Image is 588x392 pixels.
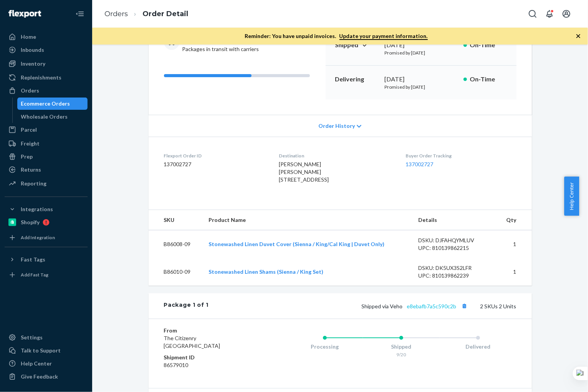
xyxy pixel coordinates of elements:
[5,232,88,244] a: Add Integration
[21,334,43,341] div: Settings
[385,84,457,90] p: Promised by [DATE]
[149,210,202,230] th: SKU
[362,303,470,309] span: Shipped via Veho
[407,303,457,309] a: e8ebafb7a5c590c2b
[5,253,88,266] button: Fast Tags
[21,46,44,54] div: Inbounds
[440,343,517,351] div: Delivered
[72,6,88,22] button: Close Navigation
[21,180,46,187] div: Reporting
[385,50,457,56] p: Promised by [DATE]
[340,33,428,40] a: Update your payment information.
[419,272,491,280] div: UPC: 810139862239
[363,343,440,351] div: Shipped
[21,33,36,41] div: Home
[164,354,256,361] dt: Shipment ID
[564,177,579,216] button: Help Center
[21,87,39,94] div: Orders
[21,360,52,367] div: Help Center
[142,10,188,18] a: Order Detail
[5,216,88,228] a: Shopify
[209,268,323,275] a: Stonewashed Linen Shams (Sienna / King Set)
[98,3,194,25] ol: breadcrumbs
[419,237,491,244] div: DSKU: DJFAHQYMLUV
[21,234,55,241] div: Add Integration
[5,370,88,383] button: Give Feedback
[5,344,88,357] a: Talk to Support
[149,230,202,258] td: B86008-09
[5,331,88,344] a: Settings
[406,161,433,167] a: 137002727
[21,126,37,134] div: Parcel
[209,301,516,311] div: 2 SKUs 2 Units
[460,301,470,311] button: Copy tracking number
[164,301,209,311] div: Package 1 of 1
[21,373,58,380] div: Give Feedback
[406,152,516,159] dt: Buyer Order Tracking
[164,152,267,159] dt: Flexport Order ID
[5,151,88,163] a: Prep
[385,75,457,84] div: [DATE]
[5,137,88,150] a: Freight
[335,75,379,84] p: Delivering
[5,357,88,370] a: Help Center
[21,74,61,81] div: Replenishments
[164,160,267,168] dd: 137002727
[21,153,33,160] div: Prep
[21,205,53,213] div: Integrations
[21,113,68,121] div: Wholesale Orders
[164,361,256,369] dd: 86579010
[5,177,88,190] a: Reporting
[17,98,88,110] a: Ecommerce Orders
[21,140,40,147] div: Freight
[419,264,491,272] div: DSKU: DK5UX3S2LFR
[164,335,220,349] span: The Citizenry [GEOGRAPHIC_DATA]
[21,166,41,174] div: Returns
[497,230,532,258] td: 1
[335,41,379,50] p: Shipped
[5,31,88,43] a: Home
[497,210,532,230] th: Qty
[8,10,41,18] img: Flexport logo
[5,164,88,176] a: Returns
[497,258,532,286] td: 1
[21,271,48,278] div: Add Fast Tag
[419,244,491,252] div: UPC: 810139862215
[21,256,45,263] div: Fast Tags
[21,218,40,226] div: Shopify
[21,347,61,354] div: Talk to Support
[17,111,88,123] a: Wholesale Orders
[363,351,440,358] div: 9/20
[318,122,355,130] span: Order History
[209,241,385,247] a: Stonewashed Linen Duvet Cover (Sienna / King/Cal King | Duvet Only)
[149,258,202,286] td: B86010-09
[5,58,88,70] a: Inventory
[245,32,428,40] p: Reminder: You have unpaid invoices.
[287,343,363,351] div: Processing
[470,75,507,84] p: On-Time
[5,203,88,215] button: Integrations
[279,161,329,183] span: [PERSON_NAME] [PERSON_NAME] [STREET_ADDRESS]
[5,269,88,281] a: Add Fast Tag
[5,124,88,136] a: Parcel
[525,6,540,22] button: Open Search Box
[21,100,70,108] div: Ecommerce Orders
[385,41,457,50] div: [DATE]
[21,60,45,68] div: Inventory
[104,10,128,18] a: Orders
[412,210,497,230] th: Details
[164,327,256,334] dt: From
[470,41,507,50] p: On-Time
[202,210,412,230] th: Product Name
[5,44,88,56] a: Inbounds
[279,152,393,159] dt: Destination
[559,6,574,22] button: Open account menu
[5,71,88,84] a: Replenishments
[542,6,557,22] button: Open notifications
[5,84,88,97] a: Orders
